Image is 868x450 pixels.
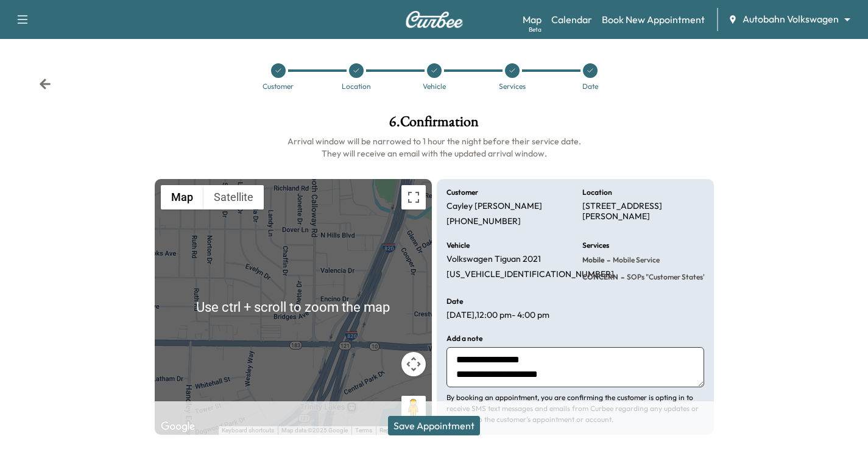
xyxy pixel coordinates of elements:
span: Autobahn Volkswagen [743,12,839,26]
p: [PHONE_NUMBER] [446,216,521,227]
button: Toggle fullscreen view [401,185,426,209]
p: [STREET_ADDRESS][PERSON_NAME] [582,201,704,222]
div: Beta [529,25,542,34]
h6: Vehicle [446,242,470,249]
span: CONCERN [582,272,618,282]
a: MapBeta [523,12,542,27]
h6: Date [446,298,463,305]
span: - [618,271,624,283]
span: SOPs "Customer states" [624,272,706,282]
a: Book New Appointment [602,12,705,27]
div: Services [499,83,526,90]
div: Customer [263,83,294,90]
button: Save Appointment [388,416,480,435]
h1: 6 . Confirmation [155,114,714,135]
h6: Location [582,189,612,196]
p: Volkswagen Tiguan 2021 [446,254,541,265]
button: Map camera controls [401,352,426,376]
button: Show satellite imagery [203,185,264,209]
p: [US_VEHICLE_IDENTIFICATION_NUMBER] [446,269,614,280]
span: Mobile [582,255,604,265]
img: Curbee Logo [405,11,464,28]
span: - [604,254,610,266]
a: Calendar [551,12,592,27]
p: By booking an appointment, you are confirming the customer is opting in to receive SMS text messa... [446,392,704,425]
p: [DATE] , 12:00 pm - 4:00 pm [446,310,549,321]
div: Location [342,83,371,90]
button: Drag Pegman onto the map to open Street View [401,396,426,420]
span: Mobile Service [610,255,660,265]
div: Back [39,78,51,90]
h6: Add a note [446,335,482,342]
div: Date [582,83,598,90]
h6: Services [582,242,609,249]
p: Cayley [PERSON_NAME] [446,201,542,212]
h6: Arrival window will be narrowed to 1 hour the night before their service date. They will receive ... [155,135,714,160]
div: Vehicle [423,83,446,90]
h6: Customer [446,189,478,196]
button: Show street map [161,185,203,209]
